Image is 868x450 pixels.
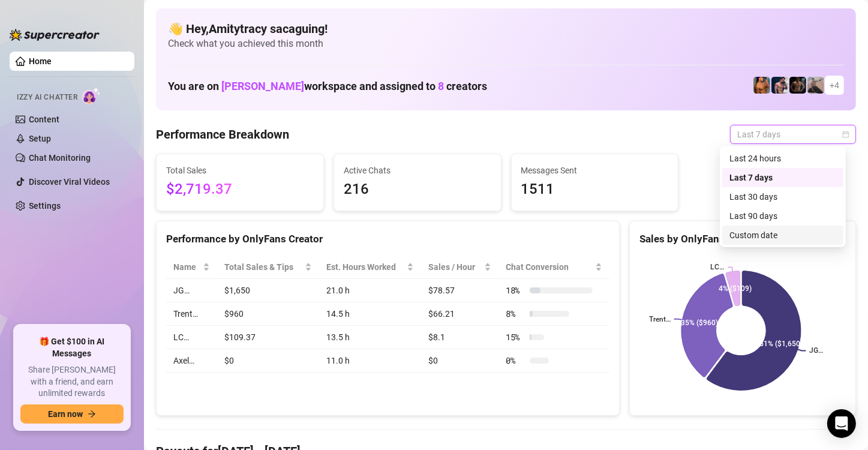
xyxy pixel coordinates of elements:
span: arrow-right [88,410,96,418]
td: $0 [217,349,319,373]
a: Setup [29,134,51,143]
div: Custom date [729,229,836,242]
div: Open Intercom Messenger [827,409,856,438]
th: Total Sales & Tips [217,256,319,279]
span: Total Sales & Tips [224,260,302,274]
span: calendar [842,131,849,138]
div: Last 30 days [729,190,836,203]
span: Check what you achieved this month [168,37,844,50]
img: LC [807,77,824,94]
td: JG… [166,279,217,302]
td: $1,650 [217,279,319,302]
td: Axel… [166,349,217,373]
div: Custom date [722,226,843,245]
h4: 👋 Hey, Amitytracy sacaguing ! [168,20,844,37]
td: Trent… [166,302,217,326]
td: 13.5 h [319,326,421,349]
text: LC… [710,263,724,272]
span: Izzy AI Chatter [17,92,77,103]
td: $960 [217,302,319,326]
td: $109.37 [217,326,319,349]
td: $8.1 [421,326,498,349]
span: 0 % [506,354,525,367]
button: Earn nowarrow-right [20,404,124,424]
img: Axel [771,77,788,94]
span: Chat Conversion [506,260,593,274]
text: Trent… [648,315,670,323]
span: Sales / Hour [428,260,482,274]
span: 8 [438,80,444,92]
text: JG… [809,347,823,355]
div: Last 7 days [722,168,843,187]
td: $78.57 [421,279,498,302]
div: Sales by OnlyFans Creator [639,231,846,247]
span: [PERSON_NAME] [221,80,304,92]
span: Name [173,260,200,274]
a: Discover Viral Videos [29,177,110,187]
th: Chat Conversion [498,256,609,279]
span: $2,719.37 [166,178,314,201]
a: Chat Monitoring [29,153,91,163]
h4: Performance Breakdown [156,126,289,143]
div: Performance by OnlyFans Creator [166,231,609,247]
div: Last 90 days [729,209,836,223]
span: Active Chats [344,164,491,177]
span: 18 % [506,284,525,297]
td: 21.0 h [319,279,421,302]
td: LC… [166,326,217,349]
span: + 4 [830,79,839,92]
div: Last 24 hours [729,152,836,165]
div: Est. Hours Worked [326,260,404,274]
div: Last 7 days [729,171,836,184]
img: AI Chatter [82,87,101,104]
span: Earn now [48,409,83,419]
td: 11.0 h [319,349,421,373]
span: Total Sales [166,164,314,177]
span: Share [PERSON_NAME] with a friend, and earn unlimited rewards [20,364,124,400]
th: Name [166,256,217,279]
th: Sales / Hour [421,256,498,279]
span: 15 % [506,331,525,344]
td: $0 [421,349,498,373]
div: Last 24 hours [722,149,843,168]
span: 🎁 Get $100 in AI Messages [20,336,124,359]
a: Settings [29,201,61,211]
a: Content [29,115,59,124]
img: JG [753,77,770,94]
span: 8 % [506,307,525,320]
img: logo-BBDzfeDw.svg [10,29,100,41]
span: Messages Sent [521,164,669,177]
span: 216 [344,178,491,201]
div: Last 90 days [722,206,843,226]
div: Last 30 days [722,187,843,206]
h1: You are on workspace and assigned to creators [168,80,487,93]
img: Trent [789,77,806,94]
span: 1511 [521,178,669,201]
td: 14.5 h [319,302,421,326]
td: $66.21 [421,302,498,326]
a: Home [29,56,52,66]
span: Last 7 days [737,125,849,143]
